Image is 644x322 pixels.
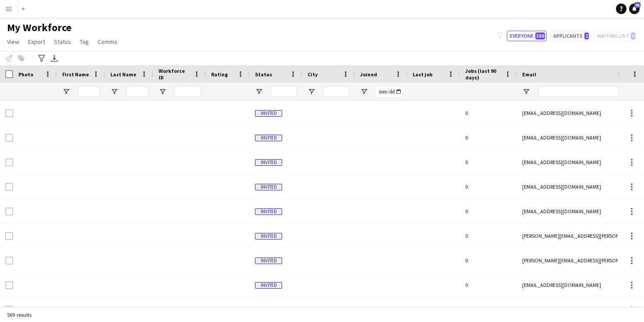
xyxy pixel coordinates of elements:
span: Photo [18,71,33,78]
button: Open Filter Menu [308,88,315,96]
button: Open Filter Menu [360,88,368,96]
span: Tag [80,38,89,46]
input: Status Filter Input [271,86,297,97]
button: Open Filter Menu [522,88,530,96]
app-action-btn: Export XLSX [49,53,60,64]
a: Tag [76,36,92,47]
a: Status [50,36,74,47]
div: 0 [460,248,517,272]
span: Invited [255,159,282,166]
input: Row Selection is disabled for this row (unchecked) [5,183,13,191]
div: 0 [460,224,517,248]
span: City [308,71,318,78]
div: 0 [460,273,517,297]
button: Everyone569 [507,31,547,41]
input: Row Selection is disabled for this row (unchecked) [5,158,13,166]
span: 93 [634,2,640,8]
span: Invited [255,110,282,117]
input: City Filter Input [323,86,350,97]
input: Last Name Filter Input [126,86,148,97]
input: Row Selection is disabled for this row (unchecked) [5,109,13,117]
span: Comms [98,38,117,46]
a: Export [25,36,49,47]
span: Last job [413,71,432,78]
span: Status [54,38,71,46]
span: 2 [584,32,589,39]
input: Workforce ID Filter Input [174,86,201,97]
input: Row Selection is disabled for this row (unchecked) [5,208,13,215]
span: Invited [255,135,282,141]
span: Jobs (last 90 days) [465,68,501,81]
div: 0 [460,175,517,199]
span: Rating [211,71,228,78]
input: Row Selection is disabled for this row (unchecked) [5,306,13,314]
input: First Name Filter Input [78,86,100,97]
input: Row Selection is disabled for this row (unchecked) [5,232,13,240]
button: Applicants2 [550,31,591,41]
input: Joined Filter Input [376,86,402,97]
button: Open Filter Menu [159,88,166,96]
input: Row Selection is disabled for this row (unchecked) [5,134,13,142]
span: Export [28,38,45,46]
button: Open Filter Menu [255,88,263,96]
input: Row Selection is disabled for this row (unchecked) [5,281,13,289]
span: My Workforce [7,21,71,34]
button: Open Filter Menu [110,88,118,96]
span: Status [255,71,272,78]
div: 0 [460,199,517,223]
span: Invited [255,184,282,190]
app-action-btn: Advanced filters [36,53,47,64]
span: Workforce ID [159,68,190,81]
div: 0 [460,125,517,150]
span: 569 [535,32,545,39]
span: View [7,38,19,46]
a: Comms [94,36,121,47]
span: First Name [62,71,89,78]
span: Invited [255,208,282,215]
a: 93 [629,4,640,14]
span: Joined [360,71,377,78]
span: Email [522,71,536,78]
span: Invited [255,258,282,264]
span: Invited [255,233,282,240]
div: 0 [460,297,517,322]
a: View [4,36,23,47]
div: 0 [460,150,517,174]
span: Last Name [110,71,136,78]
div: 0 [460,101,517,125]
span: Invited [255,282,282,289]
input: Row Selection is disabled for this row (unchecked) [5,257,13,265]
button: Open Filter Menu [62,88,70,96]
